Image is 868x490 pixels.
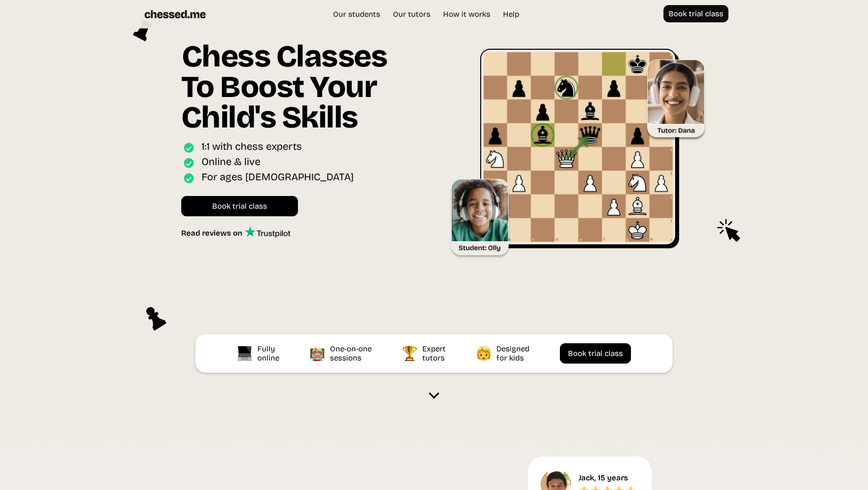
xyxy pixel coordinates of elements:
a: Book trial class [663,5,728,22]
div: 1:1 with chess experts [202,140,302,155]
a: How it works [438,9,495,19]
a: Book trial class [560,343,631,364]
div: Jack, 15 years [579,473,630,482]
div: For ages [DEMOGRAPHIC_DATA] [202,171,354,185]
div: One-on-one sessions [330,344,374,363]
div: Fully online [257,344,282,363]
a: Our students [328,9,385,19]
h1: Chess Classes To Boost Your Child's Skills [181,41,419,140]
a: Book trial class [181,196,298,216]
div: Online & live [202,155,260,170]
div: Read reviews on [181,228,245,238]
a: Read reviews on [181,226,290,238]
a: Our tutors [388,9,436,19]
div: Designed for kids [496,344,532,363]
a: Help [498,9,524,19]
div: Expert tutors [422,344,448,363]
